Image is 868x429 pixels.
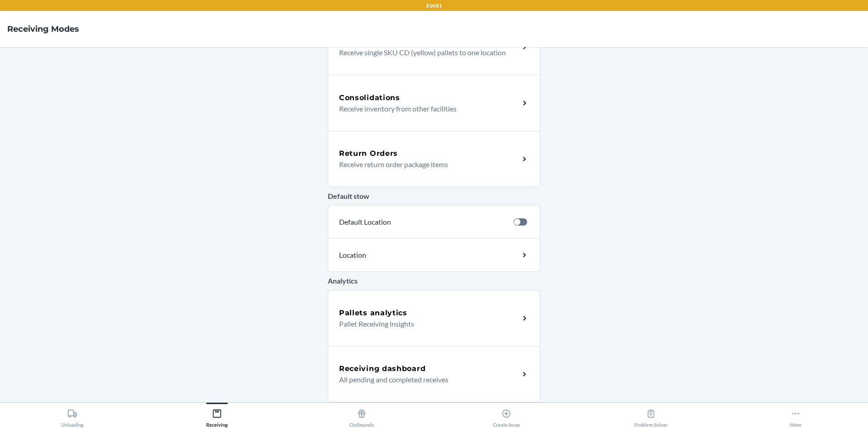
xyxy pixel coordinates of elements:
div: More [790,405,802,428]
a: Receiving dashboardAll pending and completed receives [328,346,540,402]
h5: Consolidations [339,92,400,103]
h5: Receiving dashboard [339,363,425,374]
p: EWR1 [426,2,442,10]
p: Default stow [328,191,540,202]
div: Problem Solver [634,405,668,428]
p: Receive return order package items [339,159,512,170]
p: Location [339,250,446,260]
p: All pending and completed receives [339,374,512,385]
p: Receive inventory from other facilities [339,103,512,114]
h5: Pallets analytics [339,308,407,318]
div: Receiving [206,405,228,428]
a: ConsolidationsReceive inventory from other facilities [328,75,540,131]
a: Pallets analyticsPallet Receiving insights [328,290,540,346]
p: Default Location [339,217,506,227]
div: Create Issue [493,405,520,428]
p: Analytics [328,275,540,286]
p: Receive single SKU CD (yellow) pallets to one location [339,47,512,58]
button: Create Issue [434,403,579,428]
div: Unloading [61,405,84,428]
button: Problem Solver [579,403,723,428]
div: Outbounds [349,405,374,428]
p: Pallet Receiving insights [339,318,512,329]
h5: Return Orders [339,148,398,159]
a: Location [328,238,540,272]
a: Return OrdersReceive return order package items [328,131,540,187]
button: Outbounds [289,403,434,428]
button: More [723,403,868,428]
h4: Receiving Modes [7,23,79,35]
button: Receiving [145,403,289,428]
